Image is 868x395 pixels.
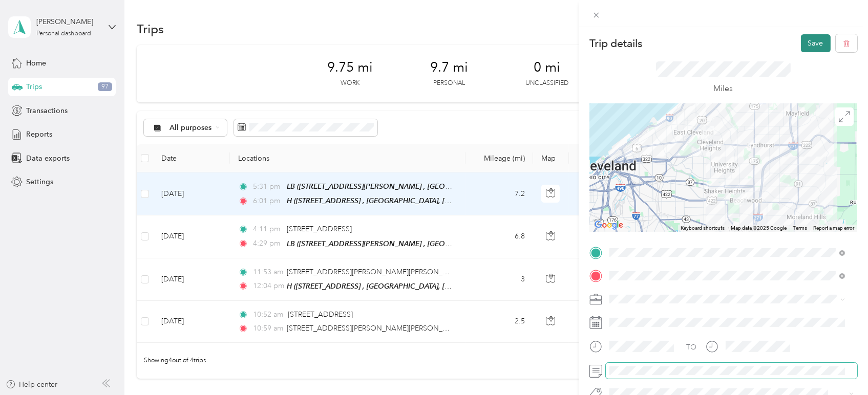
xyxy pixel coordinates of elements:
div: TO [687,342,697,353]
button: Save [801,34,831,52]
button: Keyboard shortcuts [681,225,725,232]
a: Terms (opens in new tab) [793,225,807,231]
iframe: Everlance-gr Chat Button Frame [811,338,868,395]
p: Trip details [589,36,642,51]
span: Map data ©2025 Google [731,225,787,231]
a: Report a map error [813,225,854,231]
a: Open this area in Google Maps (opens a new window) [592,218,626,232]
img: Google [592,218,626,232]
p: Miles [714,82,733,95]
